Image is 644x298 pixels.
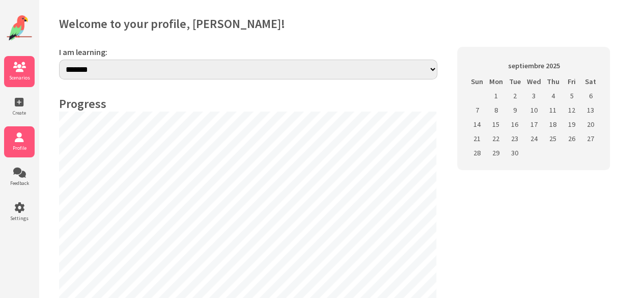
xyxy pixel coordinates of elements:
[544,103,563,117] td: 11
[563,89,581,103] td: 5
[506,89,524,103] td: 2
[59,47,437,57] label: I am learning:
[4,145,35,151] span: Profile
[524,89,544,103] td: 3
[506,117,524,131] td: 16
[4,215,35,222] span: Settings
[524,131,544,146] td: 24
[544,131,563,146] td: 25
[467,103,486,117] td: 7
[486,117,505,131] td: 15
[4,110,35,116] span: Create
[581,103,600,117] td: 13
[508,61,559,70] span: septiembre 2025
[581,117,600,131] td: 20
[59,96,437,112] h4: Progress
[486,89,505,103] td: 1
[7,15,32,41] img: Website Logo
[544,89,563,103] td: 4
[467,146,486,160] td: 28
[486,131,505,146] td: 22
[59,16,623,32] h2: Welcome to your profile, [PERSON_NAME]!
[506,103,524,117] td: 9
[524,117,544,131] td: 17
[563,103,581,117] td: 12
[524,103,544,117] td: 10
[544,74,563,89] th: Thu
[486,74,505,89] th: Mon
[544,117,563,131] td: 18
[4,74,35,81] span: Scenarios
[506,131,524,146] td: 23
[467,131,486,146] td: 21
[467,117,486,131] td: 14
[506,146,524,160] td: 30
[581,74,600,89] th: Sat
[524,74,544,89] th: Wed
[563,131,581,146] td: 26
[486,103,505,117] td: 8
[4,180,35,186] span: Feedback
[581,89,600,103] td: 6
[563,74,581,89] th: Fri
[581,131,600,146] td: 27
[506,74,524,89] th: Tue
[486,146,505,160] td: 29
[563,117,581,131] td: 19
[467,74,486,89] th: Sun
